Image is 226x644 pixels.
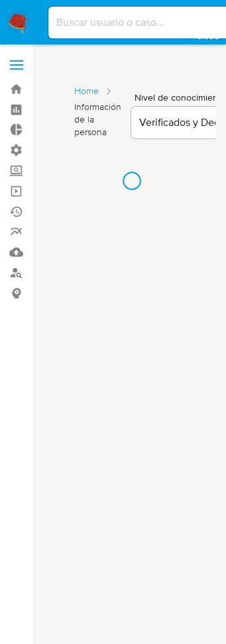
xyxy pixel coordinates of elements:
[74,101,121,138] span: Información de la persona
[74,85,99,97] a: Home
[74,80,121,157] nav: List of pages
